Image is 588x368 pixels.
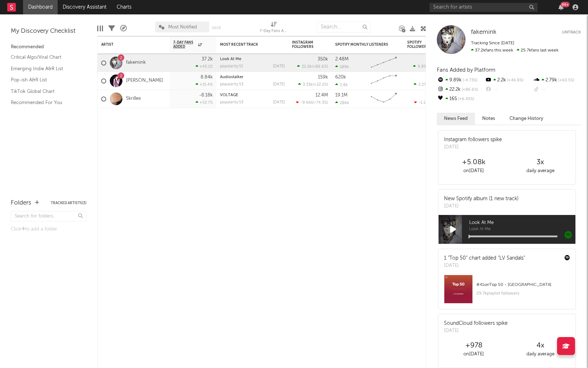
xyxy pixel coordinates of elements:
[469,227,575,232] span: Look At Me
[126,96,141,102] a: Skrillex
[507,167,574,175] div: daily average
[437,113,475,125] button: News Feed
[220,75,243,79] a: Audiostalker
[444,136,502,144] div: Instagram followers spike
[558,4,564,10] button: 99+
[168,25,197,30] span: Most Notified
[11,199,31,207] div: Folders
[108,18,115,39] div: Filters
[485,76,533,85] div: 2.2k
[11,76,79,84] a: Pop-ish A&R List
[437,67,495,73] span: Fans Added by Platform
[220,57,285,61] div: Look At Me
[562,29,581,36] button: Untrack
[97,18,103,39] div: Edit Columns
[220,93,285,97] div: VOLTAGE
[444,327,508,335] div: [DATE]
[220,64,243,68] div: popularity: 51
[11,43,86,51] div: Recommended
[507,341,574,350] div: 4 x
[506,78,524,82] span: +46.8 %
[314,83,327,87] span: +22.2 %
[313,65,327,69] span: +86.6 %
[315,93,328,98] div: 12.4M
[368,54,400,72] svg: Chart title
[120,18,127,39] div: A&R Pipeline
[292,40,317,49] div: Instagram Followers
[414,82,443,87] div: ( )
[199,93,213,98] div: -8.18k
[471,48,513,53] span: 37.2k fans this week
[444,203,519,210] div: [DATE]
[437,76,485,85] div: 9.89k
[301,101,313,105] span: -9.66k
[173,40,196,49] span: 7-Day Fans Added
[414,100,443,105] div: ( )
[298,82,328,87] div: ( )
[302,65,311,69] span: 22.2k
[471,29,497,36] a: fakemink
[439,275,575,309] a: #41onTop 50 - [GEOGRAPHIC_DATA]29.7kplaylist followers
[260,18,288,39] div: 7-Day Fans Added (7-Day Fans Added)
[11,27,86,36] div: My Discovery Checklist
[297,64,328,69] div: ( )
[317,22,371,32] input: Search...
[273,100,285,104] div: [DATE]
[196,64,213,69] div: +45.1 %
[11,87,79,95] a: TikTok Global Chart
[461,88,478,92] span: +86.6 %
[413,64,443,69] div: ( )
[11,211,86,221] input: Search for folders...
[440,341,507,350] div: +978
[335,93,347,98] div: 19.1M
[11,65,79,73] a: Emerging Indie A&R List
[471,41,514,45] span: Tracking Since: [DATE]
[440,158,507,167] div: +5.08k
[440,350,507,359] div: on [DATE]
[498,256,525,261] a: "LV Sandals"
[444,255,525,262] div: 1 "Top 50" chart added
[444,144,502,151] div: [DATE]
[196,100,213,105] div: +53.7 %
[418,65,428,69] span: 9.89k
[296,100,328,105] div: ( )
[437,94,485,104] div: 165
[469,219,575,227] span: Look At Me
[471,29,497,35] span: fakemink
[11,225,86,234] div: Click to add a folder.
[51,201,86,205] button: Tracked Artists(3)
[318,57,328,62] div: 350k
[507,158,574,167] div: 3 x
[437,85,485,94] div: 22.2k
[220,82,243,86] div: popularity: 53
[335,42,389,47] div: Spotify Monthly Listeners
[485,85,533,94] div: --
[440,167,507,175] div: on [DATE]
[202,57,213,62] div: 37.2k
[557,78,574,82] span: +60.5 %
[101,42,155,47] div: Artist
[444,320,508,327] div: SoundCloud followers spike
[220,42,274,47] div: Most Recent Track
[457,97,474,101] span: +6.45 %
[201,75,213,80] div: 8.84k
[212,26,221,30] button: Save
[335,100,349,105] div: 286k
[220,57,241,61] a: Look At Me
[419,101,427,105] span: -1.1k
[314,101,327,105] span: -74.3 %
[462,78,477,82] span: -4.73 %
[260,27,288,36] div: 7-Day Fans Added (7-Day Fans Added)
[335,82,348,87] div: 2.8k
[444,262,525,269] div: [DATE]
[303,83,313,87] span: 3.33k
[196,82,213,87] div: +15.4 %
[476,289,570,298] div: 29.7k playlist followers
[273,64,285,68] div: [DATE]
[318,75,328,80] div: 159k
[507,350,574,359] div: daily average
[126,60,146,66] a: fakemink
[407,40,432,49] div: Spotify Followers
[418,83,428,87] span: 2.27k
[220,100,243,104] div: popularity: 53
